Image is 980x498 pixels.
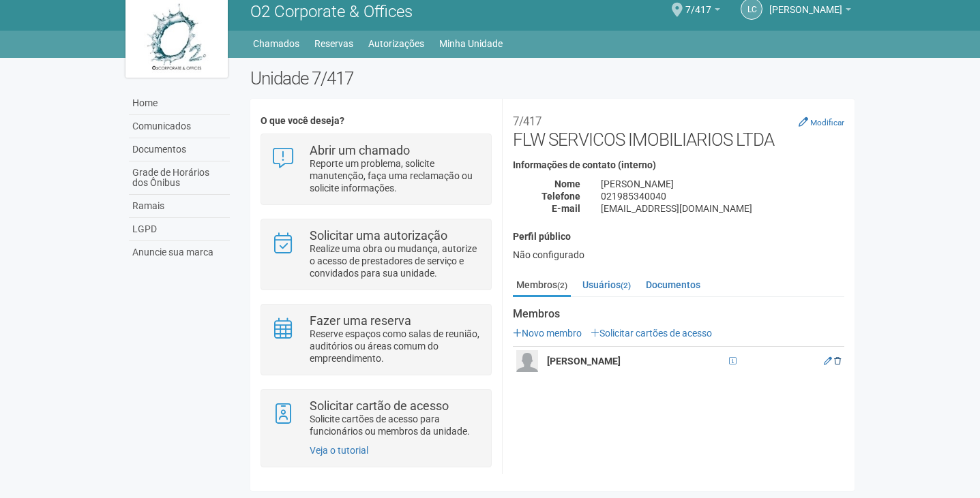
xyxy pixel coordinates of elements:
[129,92,230,115] a: Home
[513,160,844,170] h4: Informações de contato (interno)
[513,114,541,128] small: 7/417
[271,400,481,437] a: Solicitar cartão de acesso Solicite cartões de acesso para funcionários ou membros da unidade.
[129,115,230,138] a: Comunicados
[685,6,720,17] a: 7/417
[513,308,844,320] strong: Membros
[310,445,368,456] a: Veja o tutorial
[271,230,481,279] a: Solicitar uma autorização Realize uma obra ou mudança, autorize o acesso de prestadores de serviç...
[250,2,413,21] span: O2 Corporate & Offices
[516,350,538,372] img: user.png
[810,118,844,127] small: Modificar
[799,116,844,127] a: Modificar
[824,356,832,366] a: Editar membro
[310,143,410,157] strong: Abrir um chamado
[129,161,230,195] a: Grade de Horários dos Ônibus
[557,281,567,290] small: (2)
[310,157,481,194] p: Reporte um problema, solicite manutenção, faça uma reclamação ou solicite informações.
[310,399,449,413] strong: Solicitar cartão de acesso
[250,68,855,89] h2: Unidade 7/417
[129,241,230,264] a: Anuncie sua marca
[310,413,481,437] p: Solicite cartões de acesso para funcionários ou membros da unidade.
[271,315,481,364] a: Fazer uma reserva Reserve espaços como salas de reunião, auditórios ou áreas comum do empreendime...
[591,178,855,190] div: [PERSON_NAME]
[769,6,851,17] a: [PERSON_NAME]
[368,34,424,53] a: Autorizações
[310,313,411,328] strong: Fazer uma reserva
[547,356,621,367] strong: [PERSON_NAME]
[541,191,580,202] strong: Telefone
[310,228,447,243] strong: Solicitar uma autorização
[129,218,230,241] a: LGPD
[439,34,503,53] a: Minha Unidade
[591,328,712,339] a: Solicitar cartões de acesso
[310,328,481,364] p: Reserve espaços como salas de reunião, auditórios ou áreas comum do empreendimento.
[513,232,844,242] h4: Perfil público
[314,34,353,53] a: Reservas
[642,275,704,295] a: Documentos
[621,281,631,290] small: (2)
[513,249,844,261] div: Não configurado
[129,195,230,218] a: Ramais
[261,116,492,126] h4: O que você deseja?
[591,202,855,215] div: [EMAIL_ADDRESS][DOMAIN_NAME]
[513,109,844,150] h2: FLW SERVICOS IMOBILIARIOS LTDA
[513,275,571,297] a: Membros(2)
[554,178,580,189] strong: Nome
[271,144,481,194] a: Abrir um chamado Reporte um problema, solicite manutenção, faça uma reclamação ou solicite inform...
[310,243,481,279] p: Realize uma obra ou mudança, autorize o acesso de prestadores de serviço e convidados para sua un...
[129,138,230,161] a: Documentos
[591,190,855,202] div: 021985340040
[513,328,582,339] a: Novo membro
[834,356,841,366] a: Excluir membro
[579,275,634,295] a: Usuários(2)
[552,203,580,214] strong: E-mail
[253,34,299,53] a: Chamados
